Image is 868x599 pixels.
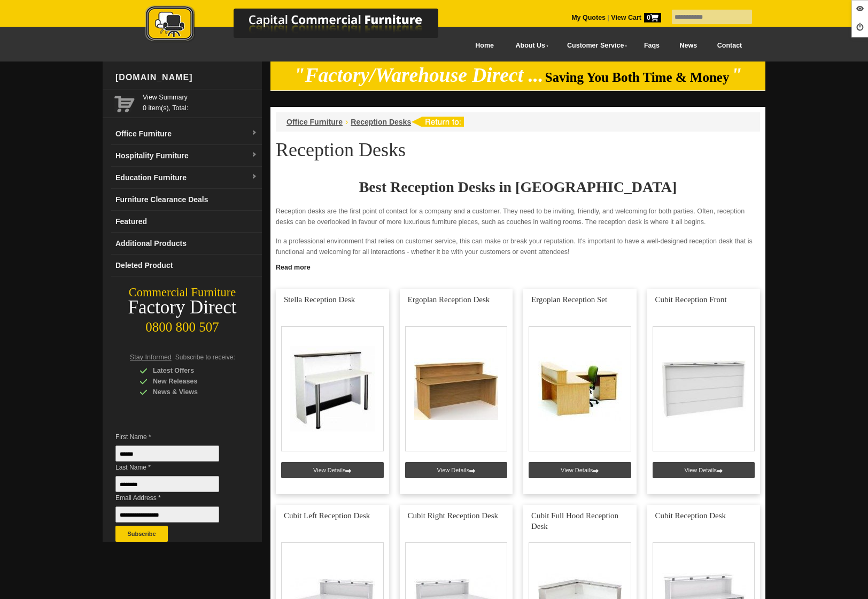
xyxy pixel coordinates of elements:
em: " [731,64,742,86]
span: 0 item(s), Total: [143,92,258,112]
a: Office Furnituredropdown [111,123,262,145]
div: New Releases [139,376,241,387]
img: return to [411,117,464,127]
p: Reception desks are the first point of contact for a company and a customer. They need to be invi... [276,206,760,227]
span: Saving You Both Time & Money [545,70,730,85]
a: Contact [707,34,752,58]
span: First Name * [115,432,235,442]
strong: Best Reception Desks in [GEOGRAPHIC_DATA] [359,179,677,195]
a: Furniture Clearance Deals [111,189,262,211]
div: Factory Direct [103,300,262,315]
span: Stay Informed [130,354,172,361]
a: Reception Desks [351,118,411,126]
em: "Factory/Warehouse Direct ... [294,64,544,86]
input: Email Address * [115,506,219,523]
a: Additional Products [111,233,262,255]
input: Last Name * [115,476,219,492]
div: [DOMAIN_NAME] [111,62,262,94]
p: In a professional environment that relies on customer service, this can make or break your reputa... [276,236,760,257]
a: View Summary [143,92,258,103]
div: Latest Offers [139,365,241,376]
a: Office Furniture [286,118,343,126]
a: Hospitality Furnituredropdown [111,145,262,167]
img: dropdown [251,152,258,158]
img: dropdown [251,174,258,180]
button: Subscribe [115,526,168,542]
a: Click to read more [270,259,765,273]
a: My Quotes [571,14,606,21]
div: Commercial Furniture [103,285,262,300]
span: Last Name * [115,462,235,473]
a: About Us [504,34,555,58]
img: dropdown [251,130,258,136]
div: 0800 800 507 [103,314,262,335]
a: Featured [111,211,262,233]
div: News & Views [139,387,241,397]
input: First Name * [115,446,219,462]
a: Faqs [634,34,670,58]
a: Customer Service [555,34,634,58]
span: 0 [644,13,661,22]
li: › [345,117,348,127]
img: Capital Commercial Furniture Logo [116,5,490,44]
a: News [670,34,707,58]
a: Capital Commercial Furniture Logo [116,5,490,48]
span: Email Address * [115,493,235,503]
span: Subscribe to receive: [175,354,235,361]
a: Education Furnituredropdown [111,167,262,189]
h1: Reception Desks [276,140,760,160]
strong: View Cart [611,14,661,21]
a: View Cart0 [609,14,661,21]
a: Deleted Product [111,255,262,277]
